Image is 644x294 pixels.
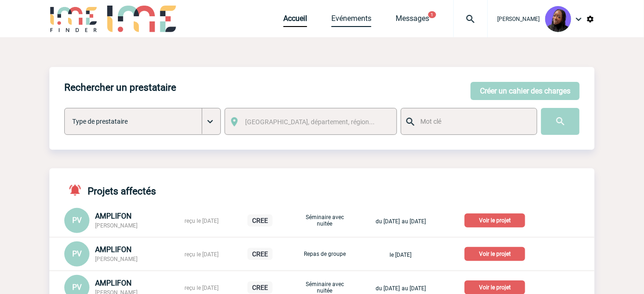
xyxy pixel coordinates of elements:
[64,183,156,197] h4: Projets affectés
[95,212,131,220] span: AMPLIFON
[301,281,348,294] p: Séminaire avec nuitée
[396,14,429,27] a: Messages
[283,14,307,27] a: Accueil
[95,279,131,287] span: AMPLIFON
[418,115,528,127] input: Mot clé
[72,216,82,225] span: PV
[428,11,436,18] button: 1
[376,218,400,225] span: du [DATE]
[247,281,273,294] p: CREE
[49,6,98,32] img: IME-Finder
[185,251,219,258] span: reçu le [DATE]
[465,214,525,227] p: Voir le projet
[465,215,529,224] a: Voir le projet
[402,218,426,225] span: au [DATE]
[68,183,88,197] img: notifications-active-24-px-r.png
[497,16,540,22] span: [PERSON_NAME]
[95,245,131,254] span: AMPLIFON
[246,118,375,126] span: [GEOGRAPHIC_DATA], département, région...
[247,248,273,260] p: CREE
[247,214,273,227] p: CREE
[301,214,348,227] p: Séminaire avec nuitée
[72,283,82,292] span: PV
[465,282,529,291] a: Voir le projet
[402,285,426,292] span: au [DATE]
[301,251,348,257] p: Repas de groupe
[185,285,219,291] span: reçu le [DATE]
[95,256,137,262] span: [PERSON_NAME]
[376,285,400,292] span: du [DATE]
[465,249,529,258] a: Voir le projet
[64,82,176,93] h4: Rechercher un prestataire
[465,247,525,261] p: Voir le projet
[545,6,571,32] img: 131349-0.png
[72,249,82,258] span: PV
[331,14,371,27] a: Evénements
[390,252,412,258] span: le [DATE]
[185,218,219,224] span: reçu le [DATE]
[541,108,580,135] input: Submit
[95,222,137,229] span: [PERSON_NAME]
